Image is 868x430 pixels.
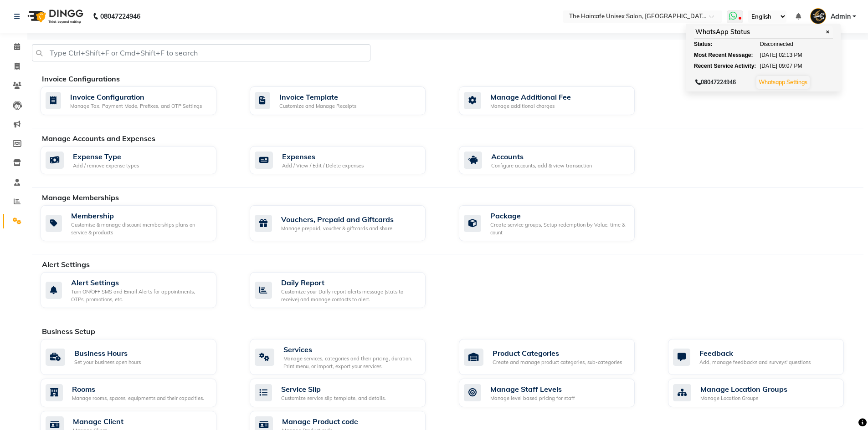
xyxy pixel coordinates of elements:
span: 08047224946 [695,79,736,86]
div: Invoice Configuration [70,91,202,102]
div: Business Hours [74,348,141,359]
span: [DATE] [760,62,777,70]
div: Vouchers, Prepaid and Giftcards [281,214,394,225]
div: Add / remove expense types [73,162,139,170]
div: Expenses [282,151,364,162]
div: Manage Location Groups [700,395,787,402]
a: Whatsapp Settings [759,79,807,86]
a: ExpensesAdd / View / Edit / Delete expenses [250,146,445,175]
a: FeedbackAdd, manage feedbacks and surveys' questions [668,339,863,375]
button: Whatsapp Settings [756,76,810,89]
div: Manage rooms, spaces, equipments and their capacities. [72,395,204,402]
a: Invoice TemplateCustomize and Manage Receipts [250,86,445,115]
a: Service SlipCustomize service slip template, and details. [250,379,445,407]
div: Manage Product code [282,416,358,427]
div: Expense Type [73,151,139,162]
div: Create service groups, Setup redemption by Value, time & count [490,221,627,236]
a: Manage Additional FeeManage additional charges [459,86,654,115]
div: Most Recent Message: [694,51,744,59]
div: Alert Settings [71,277,209,288]
div: Add / View / Edit / Delete expenses [282,162,364,170]
div: Add, manage feedbacks and surveys' questions [699,359,811,366]
a: Vouchers, Prepaid and GiftcardsManage prepaid, voucher & giftcards and share [250,205,445,241]
span: Admin [831,12,851,21]
div: Invoice Template [279,91,356,102]
div: Customize and Manage Receipts [279,102,356,110]
a: RoomsManage rooms, spaces, equipments and their capacities. [41,379,236,407]
div: Manage Location Groups [700,384,787,395]
div: Accounts [491,151,592,162]
a: MembershipCustomise & manage discount memberships plans on service & products [41,205,236,241]
div: Manage additional charges [490,102,571,110]
a: Invoice ConfigurationManage Tax, Payment Mode, Prefixes, and OTP Settings [41,86,236,115]
div: Manage Additional Fee [490,91,571,102]
a: Business HoursSet your business open hours [41,339,236,375]
div: Customise & manage discount memberships plans on service & products [71,221,209,236]
a: AccountsConfigure accounts, add & view transaction [459,146,654,175]
div: Product Categories [493,348,622,359]
input: Type Ctrl+Shift+F or Cmd+Shift+F to search [32,44,370,61]
b: 08047224946 [100,4,140,29]
div: Rooms [72,384,204,395]
div: Configure accounts, add & view transaction [491,162,592,170]
div: Membership [71,210,209,221]
div: Status: [694,40,744,48]
span: [DATE] [760,51,777,59]
div: Manage level based pricing for staff [490,395,575,402]
a: Daily ReportCustomize your Daily report alerts message (stats to receive) and manage contacts to ... [250,272,445,308]
div: WhatsApp Status [694,26,833,39]
div: Turn ON/OFF SMS and Email Alerts for appointments, OTPs, promotions, etc. [71,288,209,303]
span: 09:07 PM [779,62,802,70]
div: Manage Staff Levels [490,384,575,395]
div: Customize service slip template, and details. [281,395,386,402]
span: ✕ [823,29,832,35]
div: Recent Service Activity: [694,62,744,70]
a: Expense TypeAdd / remove expense types [41,146,236,175]
div: Set your business open hours [74,359,141,366]
div: Manage prepaid, voucher & giftcards and share [281,225,394,233]
div: Services [283,344,418,355]
a: Manage Location GroupsManage Location Groups [668,379,863,407]
span: 02:13 PM [779,51,802,59]
a: PackageCreate service groups, Setup redemption by Value, time & count [459,205,654,241]
div: Service Slip [281,384,386,395]
span: Disconnected [760,40,793,48]
a: ServicesManage services, categories and their pricing, duration. Print menu, or import, export yo... [250,339,445,375]
div: Customize your Daily report alerts message (stats to receive) and manage contacts to alert. [281,288,418,303]
div: Manage Client [73,416,123,427]
a: Alert SettingsTurn ON/OFF SMS and Email Alerts for appointments, OTPs, promotions, etc. [41,272,236,308]
div: Create and manage product categories, sub-categories [493,359,622,366]
div: Manage Tax, Payment Mode, Prefixes, and OTP Settings [70,102,202,110]
div: Feedback [699,348,811,359]
div: Package [490,210,627,221]
img: Admin [810,8,826,24]
div: Daily Report [281,277,418,288]
a: Manage Staff LevelsManage level based pricing for staff [459,379,654,407]
img: logo [23,4,86,29]
div: Manage services, categories and their pricing, duration. Print menu, or import, export your servi... [283,355,418,370]
a: Product CategoriesCreate and manage product categories, sub-categories [459,339,654,375]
